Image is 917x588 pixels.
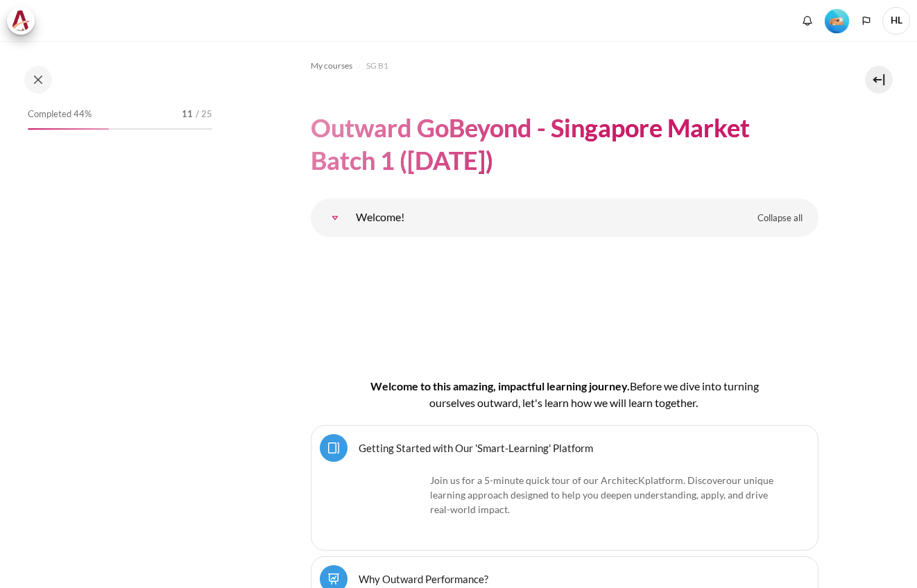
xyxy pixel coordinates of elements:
[182,107,193,121] span: 11
[430,474,773,515] span: .
[311,60,352,72] span: My courses
[28,107,92,121] span: Completed 44%
[825,8,849,33] div: Level #2
[825,9,849,33] img: Level #2
[196,107,212,121] span: / 25
[630,379,637,392] span: B
[757,211,803,225] span: Collapse all
[819,8,855,33] a: Level #2
[28,128,109,130] div: 44%
[311,58,352,74] a: My courses
[356,473,425,542] img: platform logo
[356,473,773,517] p: Join us for a 5-minute quick tour of our ArchitecK platform. Discover
[359,441,593,454] a: Getting Started with Our 'Smart-Learning' Platform
[311,55,819,77] nav: Navigation bar
[11,10,31,31] img: Architeck
[747,207,813,230] a: Collapse all
[355,378,774,411] h4: Welcome to this amazing, impactful learning journey.
[311,112,819,177] h1: Outward GoBeyond - Singapore Market Batch 1 ([DATE])
[797,10,818,31] div: Show notification window with no new notifications
[366,60,388,72] span: SG B1
[321,204,349,232] a: Welcome!
[882,7,910,35] a: User menu
[856,10,877,31] button: Languages
[7,7,42,35] a: Architeck Architeck
[359,572,488,585] a: Why Outward Performance?
[430,474,773,515] span: our unique learning approach designed to help you deepen understanding, apply, and drive real-wor...
[882,7,910,35] span: HL
[366,58,388,74] a: SG B1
